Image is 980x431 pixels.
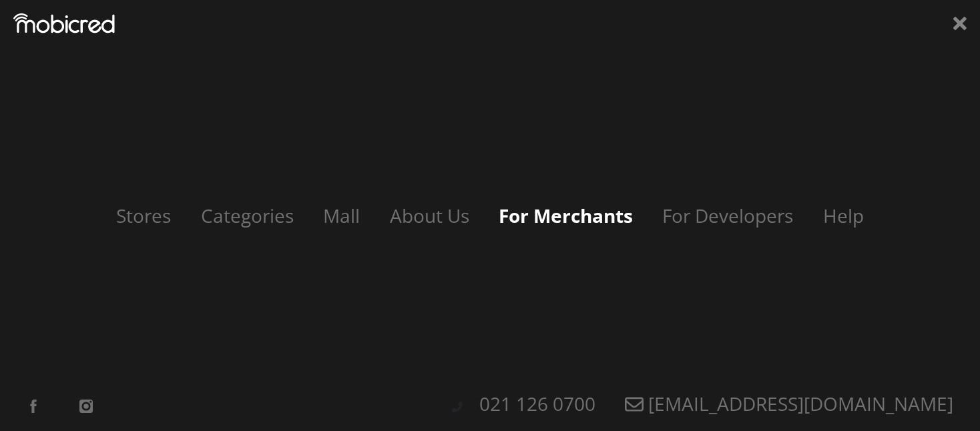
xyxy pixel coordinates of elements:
[377,203,483,228] a: About Us
[310,203,373,228] a: Mall
[13,13,115,33] img: Mobicred
[188,203,307,228] a: Categories
[485,203,646,228] a: For Merchants
[611,391,967,416] a: [EMAIL_ADDRESS][DOMAIN_NAME]
[466,391,609,416] a: 021 126 0700
[103,203,184,228] a: Stores
[649,203,806,228] a: For Developers
[810,203,877,228] a: Help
